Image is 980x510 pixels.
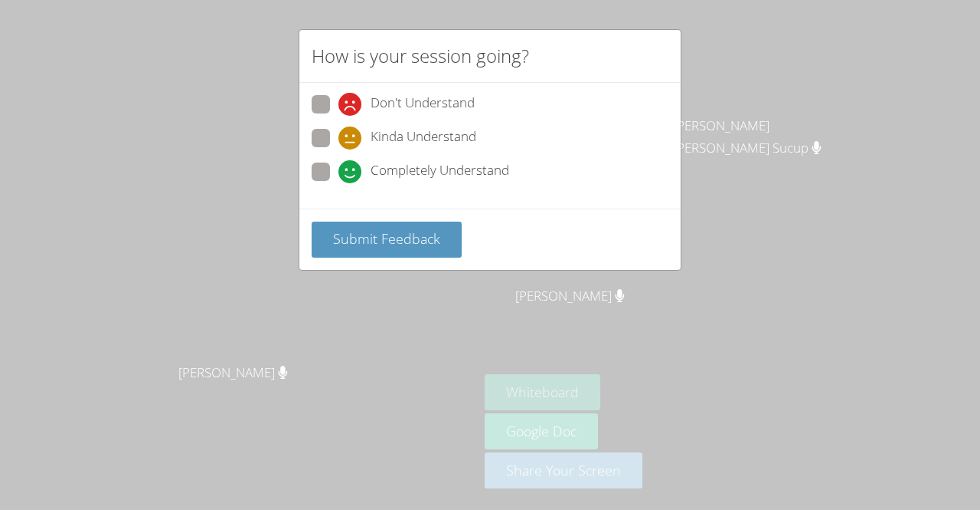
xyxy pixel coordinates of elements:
[312,42,529,70] h2: How is your session going?
[371,160,509,183] span: Completely Understand
[312,222,462,258] button: Submit Feedback
[333,229,440,248] span: Submit Feedback
[371,93,475,116] span: Don't Understand
[371,127,476,150] span: Kinda Understand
